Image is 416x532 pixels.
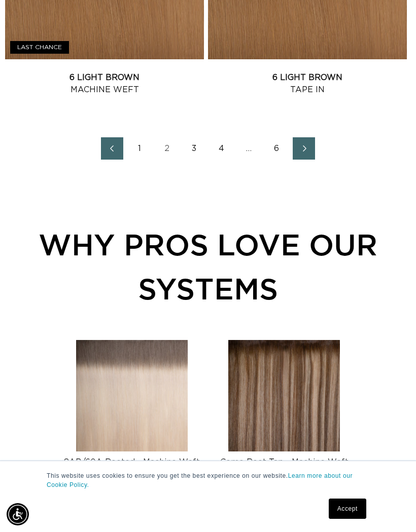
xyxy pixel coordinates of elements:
a: Previous page [101,137,123,160]
span: … [238,137,260,160]
a: Page 3 [183,137,205,160]
div: 8AB/60A Rooted - Machine Weft [64,457,200,467]
a: 6 Light Brown Tape In [208,71,407,96]
a: Next page [293,137,315,160]
div: WHY PROS LOVE OUR SYSTEMS [33,222,383,311]
nav: Pagination [5,137,411,160]
div: Como Root Tap - Machine Weft [216,457,352,467]
a: Page 2 [156,137,178,160]
p: This website uses cookies to ensure you get the best experience on our website. [47,471,369,489]
img: Como Root Tap - Machine Weft [228,340,340,451]
a: Page 6 [265,137,288,160]
a: 6 Light Brown Machine Weft [5,71,204,96]
img: 8AB/60A Rooted - Machine Weft [76,340,188,451]
a: Page 1 [128,137,151,160]
a: Page 4 [211,137,233,160]
a: 8AB/60A Rooted - Machine Weft [64,448,200,467]
div: Accessibility Menu [7,503,29,525]
a: Accept [329,499,366,519]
